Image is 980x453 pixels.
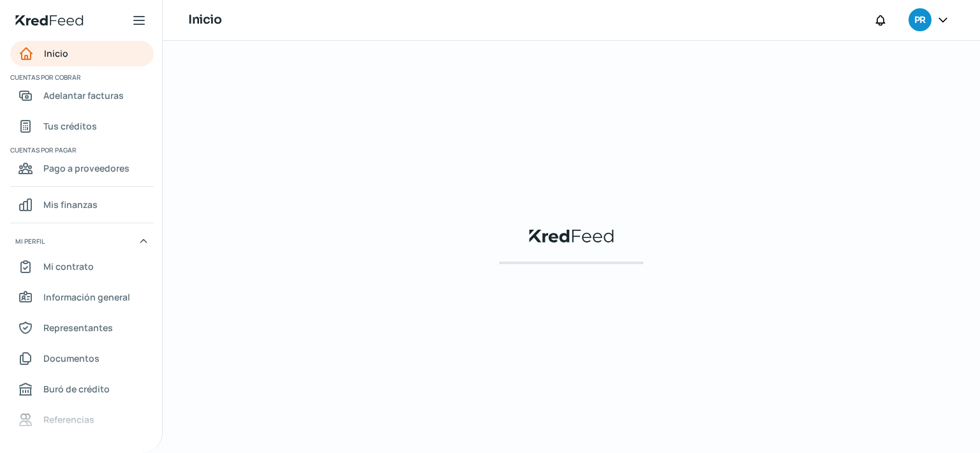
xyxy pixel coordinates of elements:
a: Tus créditos [10,114,154,139]
span: Mi contrato [43,258,94,274]
a: Mis finanzas [10,192,154,218]
a: Mi contrato [10,254,154,279]
span: Representantes [43,320,113,336]
span: Cuentas por cobrar [10,71,152,83]
span: Pago a proveedores [43,160,130,176]
a: Pago a proveedores [10,156,154,181]
span: Cuentas por pagar [10,144,152,156]
span: Información general [43,289,130,305]
span: Buró de crédito [43,381,110,397]
h1: Inicio [188,11,221,29]
span: Inicio [44,45,68,61]
a: Buró de crédito [10,376,154,402]
span: PR [914,13,925,28]
a: Adelantar facturas [10,83,154,108]
a: Referencias [10,407,154,433]
span: Adelantar facturas [43,87,124,103]
a: Inicio [10,41,154,66]
span: Referencias [43,412,94,427]
a: Representantes [10,315,154,341]
span: Mis finanzas [43,197,98,212]
a: Documentos [10,346,154,371]
a: Información general [10,285,154,310]
span: Documentos [43,350,100,366]
span: Tus créditos [43,118,97,134]
span: Mi perfil [15,235,45,247]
